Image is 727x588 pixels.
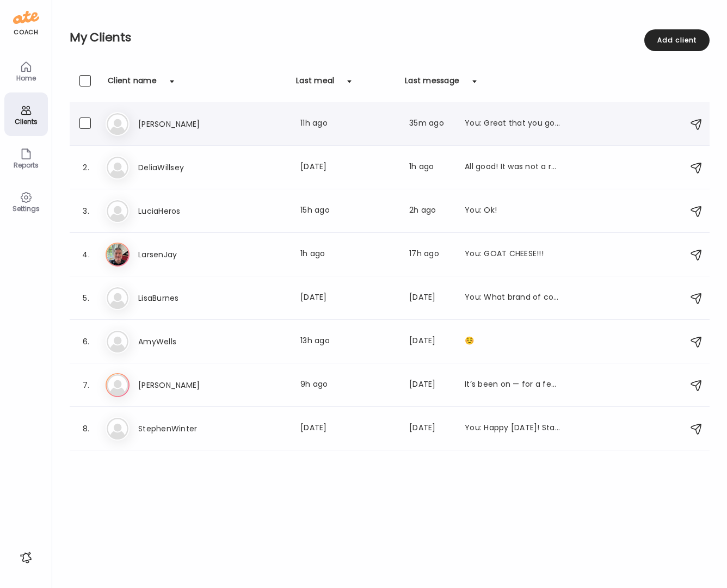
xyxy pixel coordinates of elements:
[300,335,396,348] div: 13h ago
[465,248,560,261] div: You: GOAT CHEESE!!!
[79,335,93,348] div: 6.
[300,379,396,392] div: 9h ago
[300,117,396,131] div: 11h ago
[465,422,560,435] div: You: Happy [DATE]! Stay on path this weekend with movement, hydration and think about the 80/20 r...
[138,422,234,435] h3: StephenWinter
[7,75,46,82] div: Home
[7,162,46,169] div: Reports
[79,205,93,218] div: 3.
[409,161,452,174] div: 1h ago
[138,205,234,218] h3: LuciaHeros
[409,422,452,435] div: [DATE]
[138,292,234,305] h3: LisaBurnes
[7,205,46,212] div: Settings
[138,161,234,174] h3: DeliaWillsey
[7,118,46,125] div: Clients
[300,205,396,218] div: 15h ago
[300,248,396,261] div: 1h ago
[79,248,93,261] div: 4.
[79,422,93,435] div: 8.
[138,117,234,131] h3: [PERSON_NAME]
[138,335,234,348] h3: AmyWells
[409,292,452,305] div: [DATE]
[300,161,396,174] div: [DATE]
[409,248,452,261] div: 17h ago
[405,75,459,92] div: Last message
[13,9,39,26] img: ate
[108,75,157,92] div: Client name
[79,379,93,392] div: 7.
[465,335,560,348] div: ☺️
[296,75,334,92] div: Last meal
[70,29,710,46] h2: My Clients
[409,117,452,131] div: 35m ago
[465,379,560,392] div: It’s been on — for a few hours
[465,205,560,218] div: You: Ok!
[138,248,234,261] h3: LarsenJay
[465,161,560,174] div: All good! It was not a real emergency!!
[300,292,396,305] div: [DATE]
[79,161,93,174] div: 2.
[300,422,396,435] div: [DATE]
[409,205,452,218] div: 2h ago
[409,335,452,348] div: [DATE]
[409,379,452,392] div: [DATE]
[465,292,560,305] div: You: What brand of corn tortillas?
[465,117,560,131] div: You: Great that you got the [PERSON_NAME] This is a base point in time that we can now work with....
[138,379,234,392] h3: [PERSON_NAME]
[644,29,710,51] div: Add client
[14,28,38,37] div: coach
[79,292,93,305] div: 5.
